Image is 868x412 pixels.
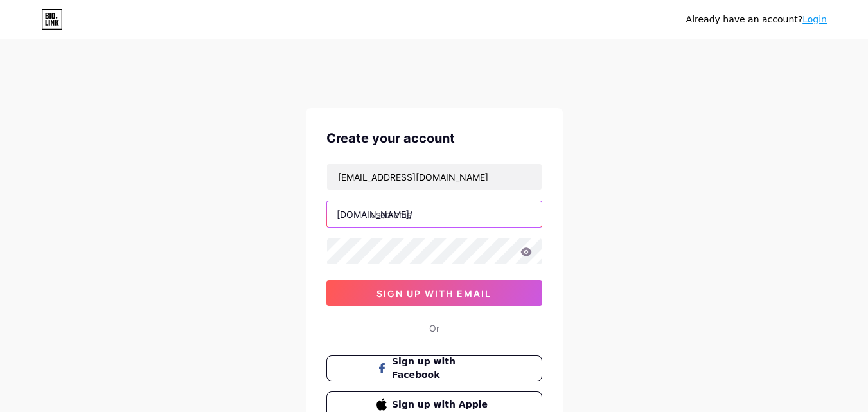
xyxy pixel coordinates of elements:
span: Sign up with Apple [392,398,492,411]
button: sign up with email [326,280,542,306]
input: username [327,201,542,227]
button: Sign up with Facebook [326,355,542,381]
span: Sign up with Facebook [392,355,492,382]
input: Email [327,164,542,190]
div: Or [429,321,439,335]
span: sign up with email [376,288,492,299]
div: Create your account [326,129,542,148]
div: [DOMAIN_NAME]/ [337,208,412,221]
a: Login [802,14,827,24]
div: Already have an account? [686,13,827,26]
